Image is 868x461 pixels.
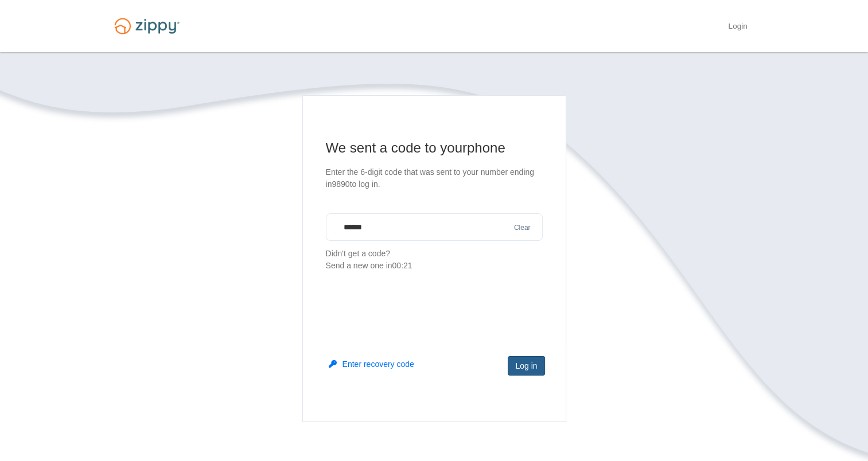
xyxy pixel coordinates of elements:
[326,139,543,157] h1: We sent a code to your phone
[728,22,747,33] a: Login
[326,166,543,190] p: Enter the 6-digit code that was sent to your number ending in 9890 to log in.
[326,248,543,272] p: Didn't get a code?
[511,222,534,233] button: Clear
[329,358,414,370] button: Enter recovery code
[508,356,544,376] button: Log in
[107,13,186,40] img: Logo
[326,260,543,272] div: Send a new one in 00:21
